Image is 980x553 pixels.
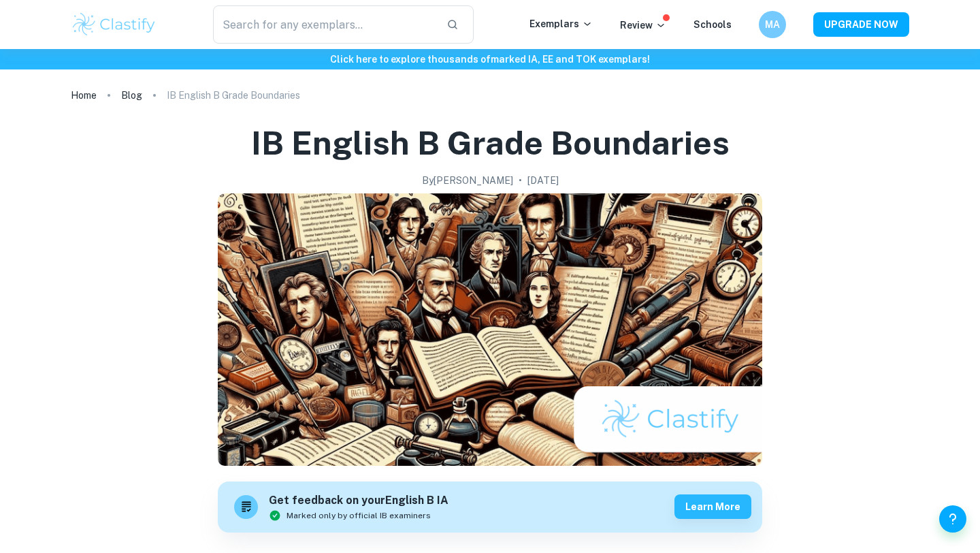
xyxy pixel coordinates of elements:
[519,173,522,188] p: •
[939,505,966,533] button: Help and Feedback
[765,17,781,32] h6: MA
[213,5,436,44] input: Search for any exemplars...
[529,16,593,31] p: Exemplars
[422,173,513,188] h2: By [PERSON_NAME]
[71,11,157,38] img: Clastify logo
[251,121,730,165] h1: IB English B Grade Boundaries
[813,12,909,37] button: UPGRADE NOW
[693,19,732,30] a: Schools
[287,509,431,522] span: Marked only by official IB examiners
[620,18,666,33] p: Review
[759,11,786,38] button: MA
[674,494,751,519] button: Learn more
[167,88,300,103] p: IB English B Grade Boundaries
[269,492,448,509] h6: Get feedback on your English B IA
[218,481,762,533] a: Get feedback on yourEnglish B IAMarked only by official IB examinersLearn more
[218,193,762,466] img: IB English B Grade Boundaries cover image
[527,173,559,188] h2: [DATE]
[121,86,142,105] a: Blog
[71,86,97,105] a: Home
[3,52,977,67] h6: Click here to explore thousands of marked IA, EE and TOK exemplars !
